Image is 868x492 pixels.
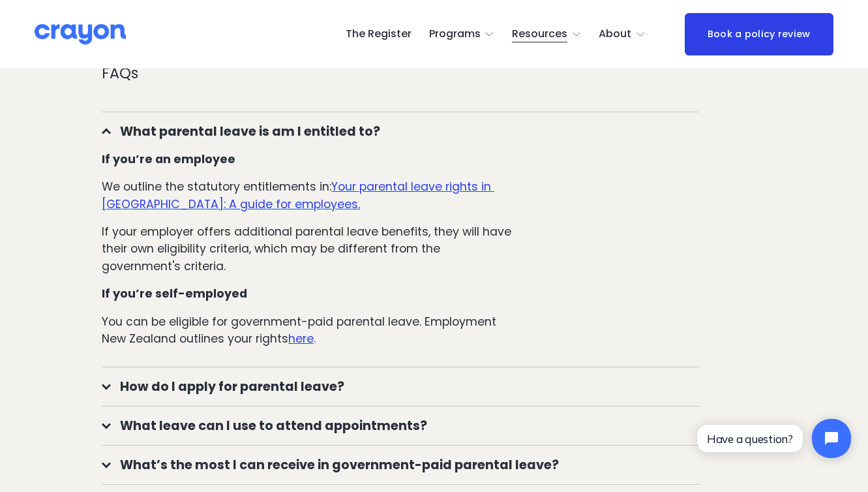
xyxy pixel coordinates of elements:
span: Resources [512,25,567,44]
a: here. [288,331,316,346]
a: The Register [346,24,412,45]
a: Book a policy review [685,13,833,55]
div: What parental leave is am I entitled to? [102,151,699,367]
button: How do I apply for parental leave? [102,367,699,406]
a: folder dropdown [599,24,646,45]
a: folder dropdown [429,24,495,45]
span: What leave can I use to attend appointments? [111,416,699,435]
p: We outline the statutory entitlements in: [102,178,520,213]
p: You can be eligible for government-paid parental leave. Employment New Zealand outlines your rights [102,313,520,348]
span: Programs [429,25,481,44]
a: folder dropdown [512,24,582,45]
strong: If you’re self-employed [102,286,247,301]
button: What’s the most I can receive in government-paid parental leave? [102,446,699,484]
a: Your parental leave rights in [GEOGRAPHIC_DATA]: A guide for employees. [102,179,494,211]
p: FAQs [102,63,699,85]
button: What leave can I use to attend appointments? [102,407,699,445]
span: How do I apply for parental leave? [111,377,699,396]
button: What parental leave is am I entitled to? [102,112,699,151]
span: About [599,25,631,44]
strong: If you’re an employee [102,151,235,167]
span: What’s the most I can receive in government-paid parental leave? [111,455,699,474]
iframe: Tidio Chat [686,408,862,469]
img: Crayon [35,23,126,46]
u: here [288,331,314,346]
span: What parental leave is am I entitled to? [111,122,699,141]
p: If your employer offers additional parental leave benefits, they will have their own eligibility ... [102,223,520,275]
